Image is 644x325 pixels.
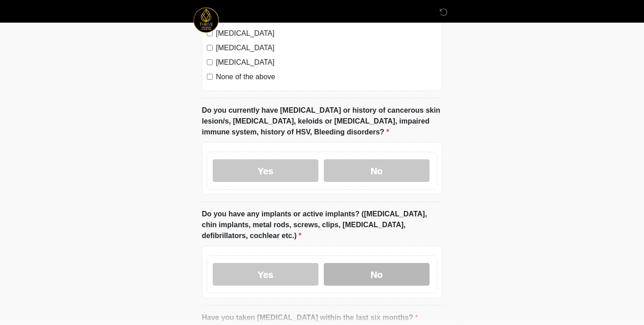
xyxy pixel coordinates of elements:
label: No [324,263,429,286]
label: [MEDICAL_DATA] [216,43,437,53]
label: No [324,159,429,182]
label: [MEDICAL_DATA] [216,57,437,68]
label: Have you taken [MEDICAL_DATA] within the last six months? [202,312,418,323]
img: Thrive Infusions & MedSpa Logo [193,7,220,33]
label: None of the above [216,72,437,82]
input: None of the above [207,74,213,80]
label: Yes [213,263,318,286]
label: Do you currently have [MEDICAL_DATA] or history of cancerous skin lesion/s, [MEDICAL_DATA], keloi... [202,105,442,138]
label: Yes [213,159,318,182]
input: [MEDICAL_DATA] [207,45,213,51]
input: [MEDICAL_DATA] [207,59,213,65]
label: Do you have any implants or active implants? ([MEDICAL_DATA], chin implants, metal rods, screws, ... [202,209,442,241]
